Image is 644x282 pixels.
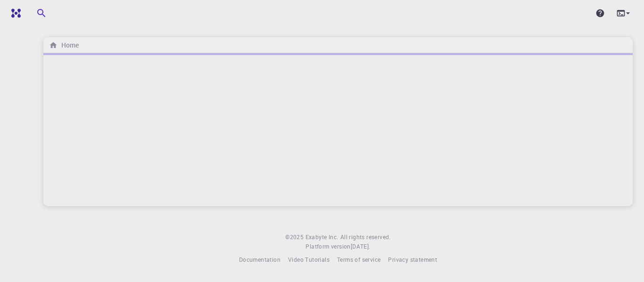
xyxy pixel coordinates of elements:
[239,255,281,265] a: Documentation
[337,256,380,263] span: Terms of service
[288,255,330,265] a: Video Tutorials
[305,233,339,241] span: Exabyte Inc.
[8,8,21,18] img: logo
[305,242,350,251] span: Platform version
[47,40,81,50] nav: breadcrumb
[351,242,371,250] span: [DATE] .
[351,242,371,251] a: [DATE].
[388,256,437,263] span: Privacy statement
[388,255,437,265] a: Privacy statement
[239,256,281,263] span: Documentation
[337,255,380,265] a: Terms of service
[285,233,305,242] span: © 2025
[340,233,391,242] span: All rights reserved.
[288,256,330,263] span: Video Tutorials
[305,233,339,242] a: Exabyte Inc.
[58,40,79,50] h6: Home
